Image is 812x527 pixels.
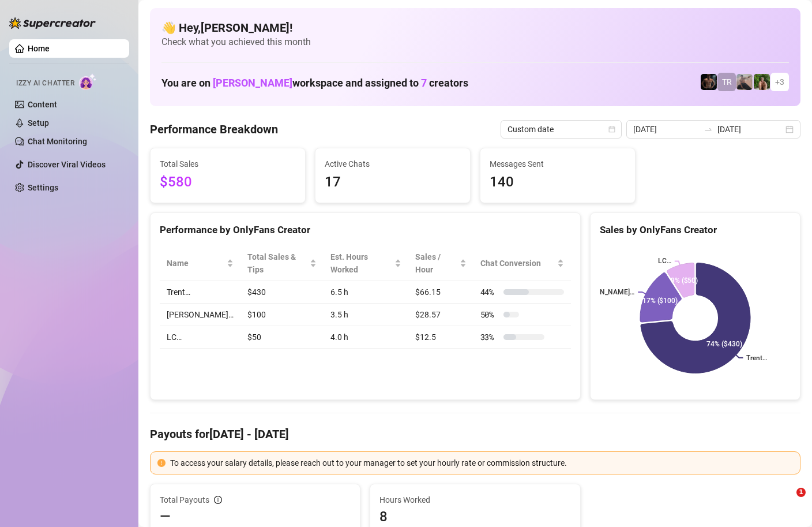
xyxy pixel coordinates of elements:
td: $28.57 [408,304,473,326]
a: Settings [28,183,58,192]
td: $12.5 [408,326,473,349]
span: Total Payouts [160,494,209,506]
td: Trent… [160,281,240,304]
th: Sales / Hour [408,246,473,281]
span: Check what you achieved this month [161,36,789,48]
a: Home [28,44,50,53]
span: Messages Sent [490,158,626,170]
a: Content [28,100,57,109]
h4: Performance Breakdown [150,121,278,137]
a: Discover Viral Videos [28,160,106,169]
span: Total Sales & Tips [247,251,307,276]
span: 33 % [480,331,499,343]
text: Trent… [746,354,767,362]
img: Nathaniel [754,74,770,90]
span: Custom date [507,121,615,138]
span: Name [167,257,224,270]
span: Izzy AI Chatter [16,78,74,89]
img: logo-BBDzfeDw.svg [9,17,96,29]
a: Setup [28,118,49,128]
span: Hours Worked [379,494,570,506]
h4: Payouts for [DATE] - [DATE] [150,426,800,442]
td: 3.5 h [324,304,408,326]
td: 4.0 h [324,326,408,349]
span: exclamation-circle [157,459,166,467]
h4: 👋 Hey, [PERSON_NAME] ! [161,20,789,36]
text: [PERSON_NAME]… [577,288,634,296]
td: LC… [160,326,240,349]
a: Chat Monitoring [28,137,87,146]
img: AI Chatter [79,73,97,90]
span: — [160,507,171,526]
span: 7 [421,77,427,89]
td: $66.15 [408,281,473,304]
div: To access your salary details, please reach out to your manager to set your hourly rate or commis... [170,457,793,469]
div: Est. Hours Worked [330,251,392,276]
th: Chat Conversion [473,246,571,281]
span: $580 [160,171,296,193]
td: 6.5 h [324,281,408,304]
span: Active Chats [325,158,461,170]
th: Total Sales & Tips [240,246,324,281]
td: $50 [240,326,324,349]
span: TR [722,76,732,88]
span: 140 [490,171,626,193]
span: [PERSON_NAME] [213,77,292,89]
div: Performance by OnlyFans Creator [160,222,571,238]
td: [PERSON_NAME]… [160,304,240,326]
td: $430 [240,281,324,304]
span: 8 [379,507,570,526]
span: swap-right [704,125,713,134]
span: 44 % [480,286,499,298]
span: calendar [608,126,615,133]
span: 17 [325,171,461,193]
input: End date [717,123,783,136]
img: LC [736,74,753,90]
input: Start date [633,123,699,136]
iframe: Intercom live chat [773,488,800,515]
h1: You are on workspace and assigned to creators [161,77,468,89]
td: $100 [240,304,324,326]
img: Trent [701,74,717,90]
text: LC… [658,257,671,266]
div: Sales by OnlyFans Creator [600,222,791,238]
span: Total Sales [160,158,296,170]
span: info-circle [214,496,222,504]
span: Sales / Hour [415,251,457,276]
span: 1 [796,488,806,497]
span: + 3 [775,76,784,88]
span: to [704,125,713,134]
th: Name [160,246,240,281]
span: Chat Conversion [480,257,555,270]
span: 50 % [480,308,499,321]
